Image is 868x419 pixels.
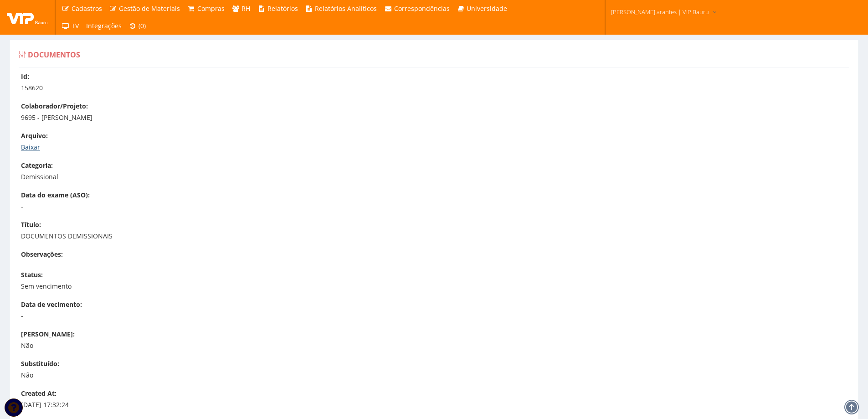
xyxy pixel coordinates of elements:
label: Status: [21,270,43,279]
span: Integrações [86,21,122,30]
label: Observações: [21,250,63,259]
p: - [21,202,856,211]
label: Id: [21,72,29,81]
p: 9695 - [PERSON_NAME] [21,113,856,122]
span: RH [241,4,250,13]
p: Demissional [21,172,856,181]
label: Substituído: [21,359,59,368]
label: Categoria: [21,161,53,170]
a: TV [58,17,82,35]
p: 158620 [21,83,856,93]
p: [DATE] 17:32:24 [21,400,856,409]
p: Não [21,341,856,350]
span: [PERSON_NAME].arantes | VIP Bauru [611,7,709,16]
span: Documentos [28,50,80,60]
a: Integrações [82,17,125,35]
label: Data de vecimento: [21,300,82,309]
p: - [21,311,856,321]
label: [PERSON_NAME]: [21,330,75,339]
a: Baixar [21,143,40,151]
label: Data do exame (ASO): [21,191,90,200]
span: Gestão de Materiais [119,4,180,13]
span: Relatórios [267,4,298,13]
span: TV [72,21,79,30]
span: Universidade [467,4,507,13]
p: Não [21,371,856,380]
span: Relatórios Analíticos [315,4,377,13]
label: Arquivo: [21,131,48,140]
a: (0) [125,17,150,35]
span: Cadastros [72,4,102,13]
span: (0) [139,21,146,30]
span: Correspondências [394,4,450,13]
label: Created At: [21,389,56,398]
label: Título: [21,220,41,229]
p: DOCUMENTOS DEMISSIONAIS [21,232,856,241]
img: logo [7,10,48,24]
label: Colaborador/Projeto: [21,102,88,111]
p: Sem vencimento [21,282,856,291]
span: Compras [197,4,225,13]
